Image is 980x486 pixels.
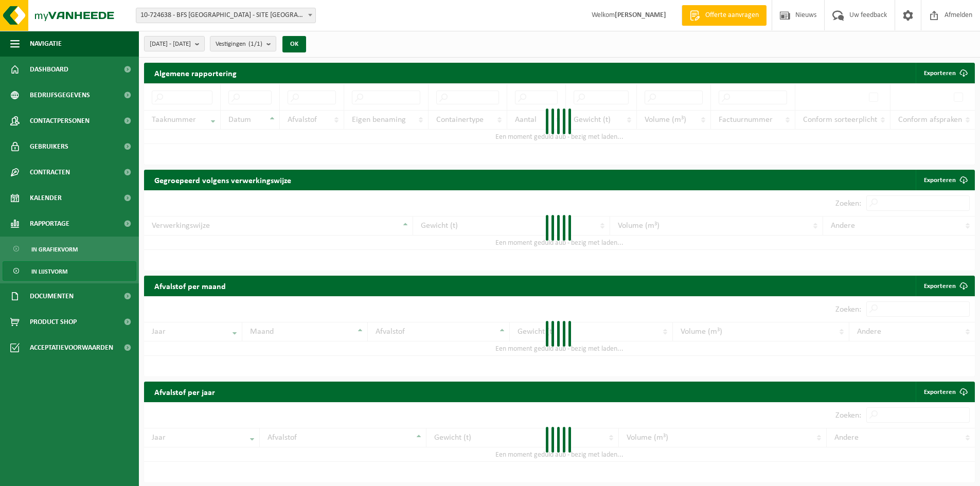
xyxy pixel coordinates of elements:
[30,159,70,185] span: Contracten
[31,240,78,259] span: In grafiekvorm
[282,36,306,52] button: OK
[916,170,974,190] a: Exporteren
[248,41,262,47] count: (1/1)
[615,11,666,19] strong: [PERSON_NAME]
[150,37,191,52] span: [DATE] - [DATE]
[3,239,136,259] a: In grafiekvorm
[31,262,67,281] span: In lijstvorm
[144,63,247,83] h2: Algemene rapportering
[916,276,974,296] a: Exporteren
[30,335,113,361] span: Acceptatievoorwaarden
[144,36,205,51] button: [DATE] - [DATE]
[30,57,68,82] span: Dashboard
[682,5,767,26] a: Offerte aanvragen
[136,8,315,23] span: 10-724638 - BFS EUROPE - SITE KRUISHOUTEM - KRUISEM
[30,309,77,335] span: Product Shop
[30,31,62,57] span: Navigatie
[30,134,68,159] span: Gebruikers
[30,211,69,237] span: Rapportage
[3,261,136,281] a: In lijstvorm
[144,382,225,402] h2: Afvalstof per jaar
[136,8,316,23] span: 10-724638 - BFS EUROPE - SITE KRUISHOUTEM - KRUISEM
[916,382,974,402] a: Exporteren
[216,37,262,52] span: Vestigingen
[30,283,74,309] span: Documenten
[916,63,974,83] button: Exporteren
[703,10,761,21] span: Offerte aanvragen
[210,36,276,51] button: Vestigingen(1/1)
[144,170,301,190] h2: Gegroepeerd volgens verwerkingswijze
[30,108,90,134] span: Contactpersonen
[30,82,90,108] span: Bedrijfsgegevens
[144,276,236,296] h2: Afvalstof per maand
[30,185,62,211] span: Kalender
